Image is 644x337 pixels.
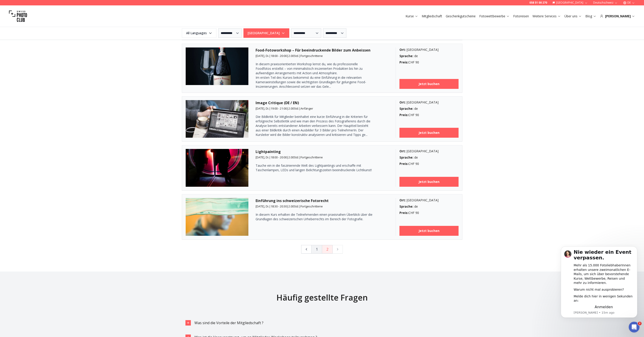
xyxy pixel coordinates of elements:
[256,106,269,110] span: [DATE], Di.
[288,54,299,58] span: 2.00 Std.
[322,245,333,254] button: 2
[256,212,372,221] p: In diesem Kurs erhalten die Teilnehmenden einen praxisnahen Überblick über die Grundlagen des sch...
[399,106,413,111] b: Sprache :
[399,79,459,89] a: Jetzt buchen
[256,106,313,110] small: | | |
[301,106,313,110] span: Anfänger
[243,28,289,38] button: [GEOGRAPHIC_DATA]
[419,229,439,233] b: Jetzt buchen
[399,211,408,215] b: Preis :
[399,100,459,105] div: [GEOGRAPHIC_DATA]
[404,13,420,19] button: Kurse
[9,7,27,25] img: Swiss photo club
[399,113,459,117] div: CHF
[182,317,462,329] button: Was sind die Vorteile der Mitgliedschaft ?
[399,113,408,117] b: Preis :
[415,113,419,117] span: 90
[288,155,299,159] span: 2.00 Std.
[399,198,406,202] b: Ort :
[256,198,388,203] h3: Einführung ins schweizerische Fotorecht
[531,13,563,19] button: Weitere Services
[585,14,596,18] a: Blog
[399,60,408,64] b: Preis :
[533,14,561,18] a: Weitere Services
[271,204,287,208] span: 18:30 - 20:30
[301,155,323,159] span: Fortgeschrittene
[511,13,531,19] button: Fotoreisen
[399,60,459,65] div: CHF
[399,149,406,153] b: Ort :
[399,47,406,52] b: Ort :
[182,293,462,302] h2: Häufig gestellte Fragen
[399,47,459,52] div: [GEOGRAPHIC_DATA]
[638,322,642,325] span: 2
[600,14,635,18] div: [PERSON_NAME]
[256,163,372,172] p: Tauche ein in die faszinierende Welt des Lightpaintings und erschaffe mit Taschenlampen, LEDs und...
[399,54,413,58] b: Sprache :
[399,211,459,215] div: CHF
[194,320,263,325] span: Was sind die Vorteile der Mitgliedschaft ?
[446,14,476,18] a: Geschenkgutscheine
[513,14,529,18] a: Fotoreisen
[399,162,459,166] div: CHF
[399,149,459,153] div: [GEOGRAPHIC_DATA]
[271,155,287,159] span: 18:00 - 20:00
[399,204,413,209] b: Sprache :
[399,106,459,111] div: de
[244,29,289,37] span: [GEOGRAPHIC_DATA]
[415,162,419,166] span: 90
[256,100,388,106] h3: Image Critique (DE / EN)
[256,62,372,89] span: Im ersten Teil des Kurses bekommst du eine Einführung in die relevanten Kameraeinstellungen sowie...
[399,204,459,209] div: de
[419,180,439,184] b: Jetzt buchen
[256,47,388,53] h3: Food-Fotoworkshop – Für beeindruckende Bilder zum Anbeissen
[256,155,269,159] span: [DATE], Di.
[186,198,249,236] img: Einführung ins schweizerische Fotorecht
[584,13,598,19] button: Blog
[311,245,322,254] button: 1
[399,128,459,138] a: Jetzt buchen
[256,115,370,137] span: Die Bildkritik für Mitglieder beinhaltet eine kurze Einführung in die Kriterien für erfolgreiche ...
[419,82,439,86] b: Jetzt buchen
[288,106,299,110] span: 2.00 Std.
[256,149,388,154] h3: Lightpainting
[563,13,584,19] button: Über uns
[256,204,269,208] span: [DATE], Di.
[399,155,459,160] div: de
[415,60,419,64] span: 90
[399,100,406,104] b: Ort :
[256,62,372,75] p: In diesem praxisorientierten Workshop lernst du, wie du professionelle Foodfotos erstellst – von ...
[186,100,249,138] img: Image Critique (DE / EN)
[186,149,249,187] img: Lightpainting
[271,54,287,58] span: 18:00 - 20:00
[477,13,511,19] button: Fotowettbewerbe
[399,226,459,236] a: Jetzt buchen
[399,162,408,166] b: Preis :
[256,54,269,58] span: [DATE], Di.
[419,130,439,135] b: Jetzt buchen
[256,54,323,58] small: | | |
[399,198,459,202] div: [GEOGRAPHIC_DATA]
[288,204,299,208] span: 2.00 Std.
[422,14,442,18] a: Mitgliedschaft
[629,322,640,333] iframe: Intercom live chat
[420,13,444,19] button: Mitgliedschaft
[182,28,216,38] button: All Languages
[301,54,323,58] span: Fortgeschrittene
[301,204,323,208] span: Fortgeschrittene
[529,1,547,4] a: 058 51 00 270
[415,211,419,215] span: 90
[444,13,477,19] button: Geschenkgutscheine
[186,47,249,85] img: Food-Fotoworkshop – Für beeindruckende Bilder zum Anbeissen
[564,14,582,18] a: Über uns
